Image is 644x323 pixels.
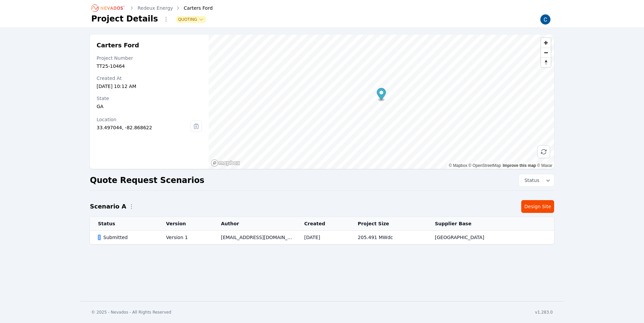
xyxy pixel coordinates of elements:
[97,116,191,123] div: Location
[91,13,158,24] h1: Project Details
[503,163,536,168] a: Improve this map
[97,75,202,82] div: Created At
[90,202,126,211] h2: Scenario A
[91,310,171,315] div: © 2025 - Nevados - All Rights Reserved
[296,231,350,244] td: [DATE]
[541,58,551,67] span: Reset bearing to north
[541,57,551,67] button: Reset bearing to north
[350,217,427,231] th: Project Size
[90,217,158,231] th: Status
[97,63,202,70] div: TT25-10464
[469,163,501,168] a: OpenStreetMap
[97,95,202,102] div: State
[90,231,554,244] tr: SubmittedVersion 1[EMAIL_ADDRESS][DOMAIN_NAME][DATE]205.491 MWdc[GEOGRAPHIC_DATA]
[158,217,213,231] th: Version
[427,231,528,244] td: [GEOGRAPHIC_DATA]
[377,88,386,102] div: Map marker
[521,200,554,213] a: Design Site
[138,5,173,11] a: Redeux Energy
[97,124,191,131] div: 33.497044, -82.868622
[537,163,552,168] a: Maxar
[209,35,554,169] canvas: Map
[427,217,528,231] th: Supplier Base
[174,5,213,11] div: Carters Ford
[97,83,202,90] div: [DATE] 10:12 AM
[213,217,296,231] th: Author
[296,217,350,231] th: Created
[213,231,296,244] td: [EMAIL_ADDRESS][DOMAIN_NAME]
[158,231,213,244] td: Version 1
[97,41,202,49] h2: Carters Ford
[91,3,213,13] nav: Breadcrumb
[177,17,205,22] button: Quoting
[98,234,155,241] div: Submitted
[350,231,427,244] td: 205.491 MWdc
[90,175,204,186] h2: Quote Request Scenarios
[541,48,551,57] button: Zoom out
[541,38,551,48] button: Zoom in
[522,177,539,184] span: Status
[211,159,240,167] a: Mapbox homepage
[540,14,551,25] img: Carmen Brooks
[97,55,202,61] div: Project Number
[97,103,202,110] div: GA
[535,310,553,315] div: v1.283.0
[519,174,554,186] button: Status
[449,163,467,168] a: Mapbox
